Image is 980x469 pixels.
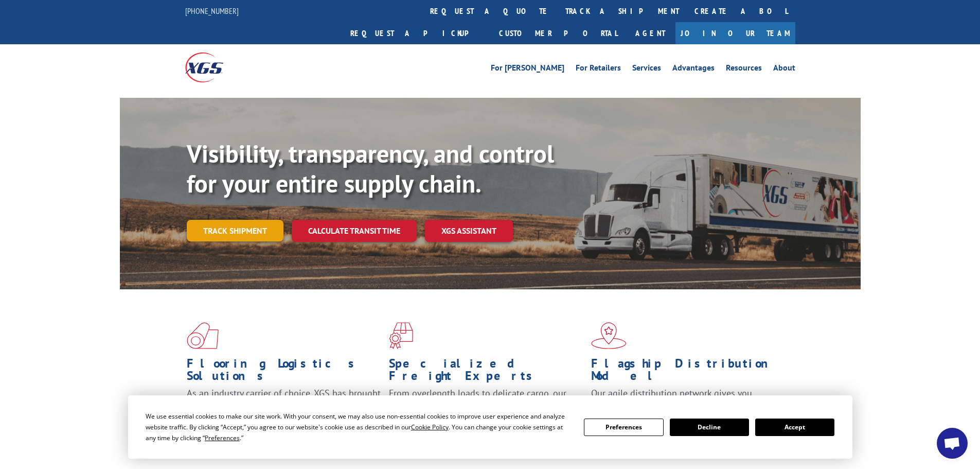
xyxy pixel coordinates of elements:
h1: Flooring Logistics Solutions [187,357,381,387]
img: xgs-icon-focused-on-flooring-red [389,322,413,349]
img: xgs-icon-total-supply-chain-intelligence-red [187,322,219,349]
a: [PHONE_NUMBER] [185,6,239,16]
p: From overlength loads to delicate cargo, our experienced staff knows the best way to move your fr... [389,387,583,433]
a: Resources [726,64,762,75]
button: Preferences [584,419,663,436]
a: For Retailers [576,64,621,75]
button: Decline [670,419,749,436]
img: xgs-icon-flagship-distribution-model-red [591,322,627,349]
a: XGS ASSISTANT [425,220,513,242]
a: Request a pickup [343,22,491,44]
b: Visibility, transparency, and control for your entire supply chain. [187,137,554,199]
a: About [773,64,795,75]
div: Cookie Consent Prompt [128,395,852,459]
h1: Specialized Freight Experts [389,357,583,387]
a: Join Our Team [675,22,795,44]
span: As an industry carrier of choice, XGS has brought innovation and dedication to flooring logistics... [187,387,381,424]
a: Track shipment [187,220,283,241]
h1: Flagship Distribution Model [591,357,786,387]
a: Customer Portal [491,22,625,44]
button: Accept [755,419,834,436]
div: Open chat [937,428,968,459]
a: Agent [625,22,675,44]
span: Cookie Policy [411,423,449,431]
a: For [PERSON_NAME] [491,64,564,75]
span: Preferences [205,433,240,442]
a: Services [632,64,661,75]
div: We use essential cookies to make our site work. With your consent, we may also use non-essential ... [146,411,572,443]
a: Advantages [672,64,715,75]
a: Calculate transit time [292,220,417,242]
span: Our agile distribution network gives you nationwide inventory management on demand. [591,387,780,411]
